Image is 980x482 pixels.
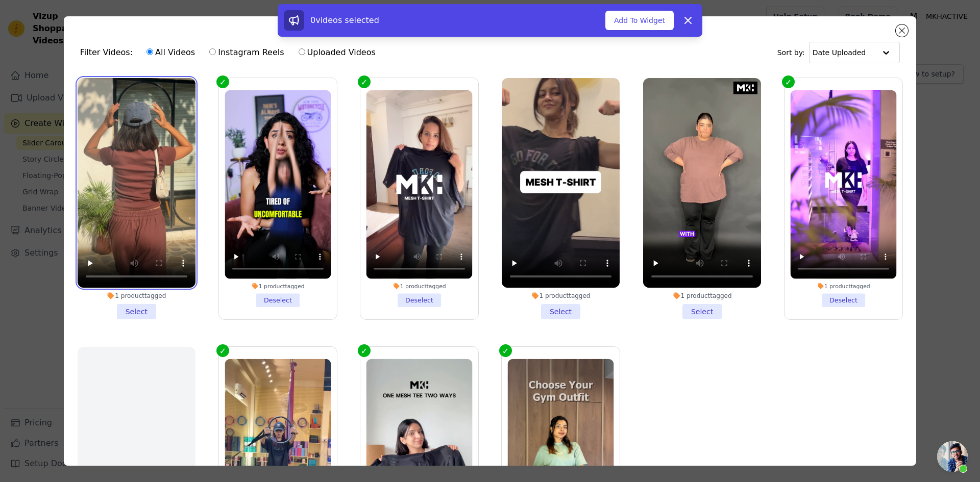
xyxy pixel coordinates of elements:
[78,292,195,300] div: 1 product tagged
[502,292,620,300] div: 1 product tagged
[146,46,195,59] label: All Videos
[937,441,968,472] div: Open chat
[605,11,674,30] button: Add To Widget
[80,41,381,64] div: Filter Videos:
[643,292,761,300] div: 1 product tagged
[298,46,376,59] label: Uploaded Videos
[225,283,331,290] div: 1 product tagged
[777,42,900,63] div: Sort by:
[209,46,284,59] label: Instagram Reels
[366,283,472,290] div: 1 product tagged
[791,283,897,290] div: 1 product tagged
[310,15,379,25] span: 0 videos selected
